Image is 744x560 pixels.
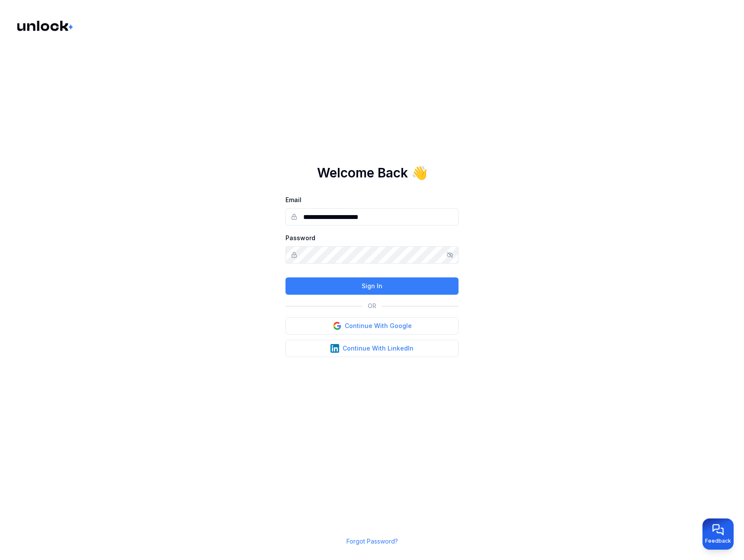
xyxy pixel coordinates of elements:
[285,196,301,203] label: Email
[317,165,427,180] h1: Welcome Back 👋
[702,518,734,550] button: Provide feedback
[17,21,74,31] img: Logo
[346,537,398,545] a: Forgot Password?
[285,317,459,335] button: Continue With Google
[285,277,459,295] button: Sign In
[446,251,453,258] button: Show/hide password
[285,234,315,241] label: Password
[285,340,459,357] button: Continue With LinkedIn
[368,302,376,310] p: OR
[705,537,731,544] span: Feedback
